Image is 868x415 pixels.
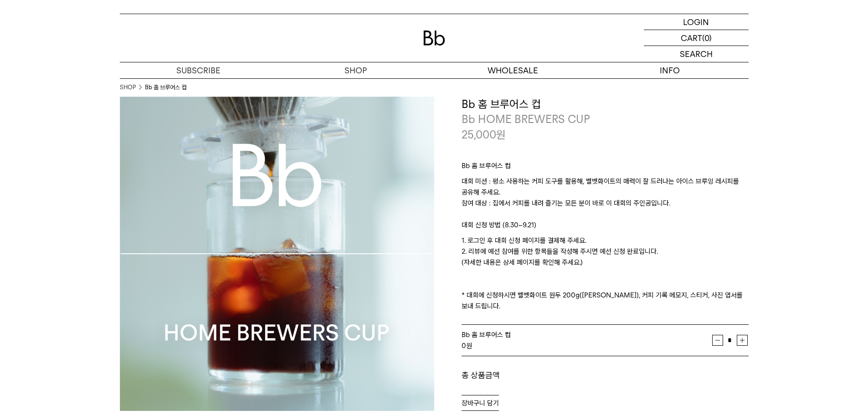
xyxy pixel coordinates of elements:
p: Bb 홈 브루어스 컵 [462,160,749,176]
p: 25,000 [462,127,506,143]
p: LOGIN [683,14,709,30]
p: 대회 미션 : 평소 사용하는 커피 도구를 활용해, 벨벳화이트의 매력이 잘 드러나는 아이스 브루잉 레시피를 공유해 주세요. 참여 대상 : 집에서 커피를 내려 즐기는 모든 분이 ... [462,176,749,220]
button: 장바구니 담기 [462,395,499,411]
p: SEARCH [680,46,713,62]
span: Bb 홈 브루어스 컵 [462,331,511,339]
p: 1. 로그인 후 대회 신청 페이지를 결제해 주세요. 2. 리뷰에 예선 참여를 위한 항목들을 작성해 주시면 예선 신청 완료입니다. (자세한 내용은 상세 페이지를 확인해 주세요.... [462,235,749,312]
p: (0) [702,30,712,46]
p: WHOLESALE [434,62,591,78]
p: INFO [591,62,749,78]
a: SHOP [277,62,434,78]
dt: 총 상품금액 [462,370,605,381]
div: 원 [462,340,712,351]
p: CART [681,30,702,46]
button: 감소 [712,335,723,346]
a: SUBSCRIBE [120,62,277,78]
strong: 0 [462,342,466,350]
img: 로고 [423,31,445,46]
a: LOGIN [644,14,749,30]
a: SHOP [120,83,136,92]
span: 원 [496,128,506,141]
h3: Bb 홈 브루어스 컵 [462,97,749,112]
a: CART (0) [644,30,749,46]
img: Bb 홈 브루어스 컵 [120,97,434,411]
p: 대회 신청 방법 (8.30~9.21) [462,220,749,235]
button: 증가 [737,335,748,346]
p: Bb HOME BREWERS CUP [462,112,749,127]
li: Bb 홈 브루어스 컵 [145,83,186,92]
